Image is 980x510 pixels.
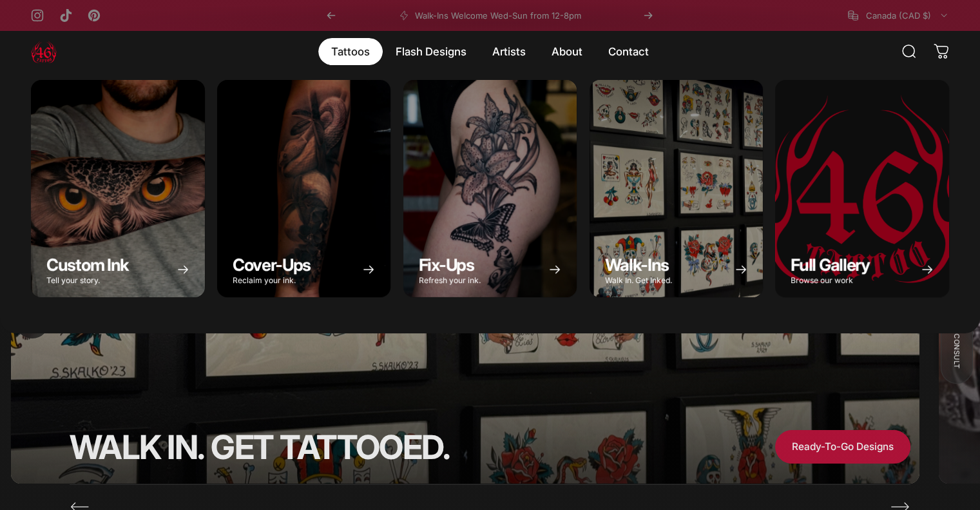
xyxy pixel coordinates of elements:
[605,277,672,284] p: Walk In. Get Inked.
[383,38,479,65] summary: Flash Designs
[403,80,577,297] a: Fix-Ups
[595,38,662,65] a: Contact
[605,255,669,275] span: Walk-Ins
[539,38,595,65] summary: About
[233,255,311,275] span: Cover-Ups
[318,38,383,65] summary: Tattoos
[233,277,311,284] p: Reclaim your ink.
[217,80,391,297] a: Cover-Ups
[791,255,869,275] span: Full Gallery
[318,38,662,65] nav: Primary
[46,277,129,284] p: Tell your story.
[927,37,956,66] a: 0 items
[590,80,764,297] a: Walk-Ins
[419,277,481,284] p: Refresh your ink.
[775,80,949,297] a: Full Gallery
[479,38,539,65] summary: Artists
[46,255,129,275] span: Custom Ink
[791,277,869,284] p: Browse our work
[31,80,205,297] a: Custom Ink
[419,255,474,275] span: Fix-Ups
